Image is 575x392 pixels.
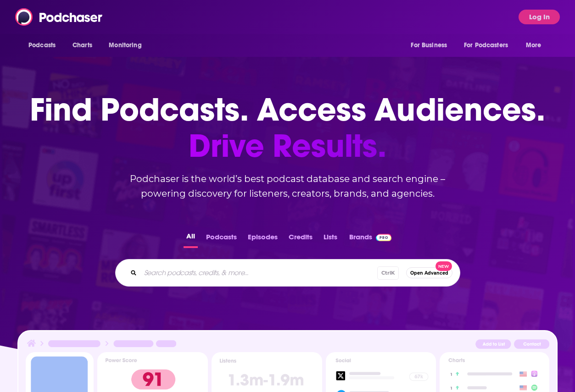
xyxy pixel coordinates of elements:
input: Search podcasts, credits, & more... [140,265,377,280]
a: BrandsPodchaser Pro [349,230,392,248]
img: Podchaser Pro [376,234,392,241]
button: open menu [519,37,553,54]
button: Log In [519,10,560,24]
button: open menu [404,37,458,54]
span: Ctrl K [377,266,399,280]
span: For Business [411,39,447,52]
div: Search podcasts, credits, & more... [115,259,460,287]
h1: Find Podcasts. Access Audiences. [30,92,545,164]
span: New [435,261,452,271]
h2: Podchaser is the world’s best podcast database and search engine – powering discovery for listene... [104,171,471,201]
span: Podcasts [28,39,56,52]
button: Episodes [245,230,280,248]
button: Lists [321,230,340,248]
button: All [184,230,198,248]
button: Credits [286,230,315,248]
img: Podcast Insights Header [26,338,550,352]
span: Charts [73,39,92,52]
button: Open AdvancedNew [406,267,452,278]
span: Drive Results. [30,128,545,164]
button: Podcasts [203,230,240,248]
span: Open Advanced [410,271,448,276]
span: Monitoring [109,39,141,52]
span: More [526,39,542,52]
button: open menu [22,37,67,54]
span: For Podcasters [464,39,508,52]
a: Charts [67,37,98,54]
button: open menu [458,37,521,54]
img: Podchaser - Follow, Share and Rate Podcasts [15,8,103,26]
button: open menu [102,37,153,54]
